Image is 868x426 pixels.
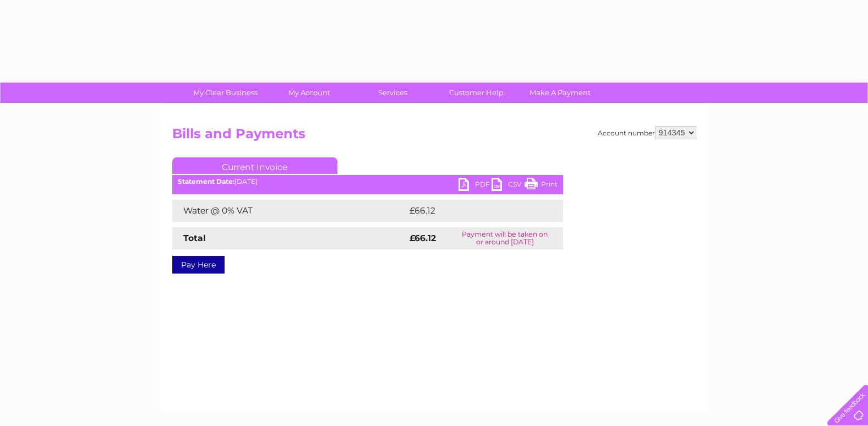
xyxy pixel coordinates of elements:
a: Services [347,83,438,103]
a: Make A Payment [515,83,605,103]
td: £66.12 [407,200,540,222]
div: Account number [598,126,696,139]
strong: £66.12 [410,233,436,243]
b: Statement Date: [178,177,234,185]
h2: Bills and Payments [172,126,696,147]
div: [DATE] [172,178,563,185]
a: Pay Here [172,256,225,274]
a: PDF [458,178,492,194]
a: Current Invoice [172,157,337,174]
a: My Account [264,83,354,103]
a: CSV [492,178,525,194]
a: Print [525,178,558,194]
td: Water @ 0% VAT [172,200,407,222]
td: Payment will be taken on or around [DATE] [447,227,563,249]
a: Customer Help [431,83,522,103]
strong: Total [183,233,206,243]
a: My Clear Business [180,83,271,103]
